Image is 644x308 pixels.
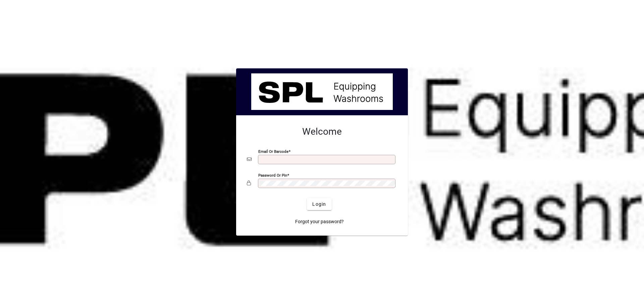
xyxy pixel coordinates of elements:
[295,218,344,225] span: Forgot your password?
[247,126,397,137] h2: Welcome
[292,215,346,228] a: Forgot your password?
[258,173,287,178] mat-label: Password or Pin
[307,198,331,210] button: Login
[258,149,288,154] mat-label: Email or Barcode
[312,201,326,208] span: Login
